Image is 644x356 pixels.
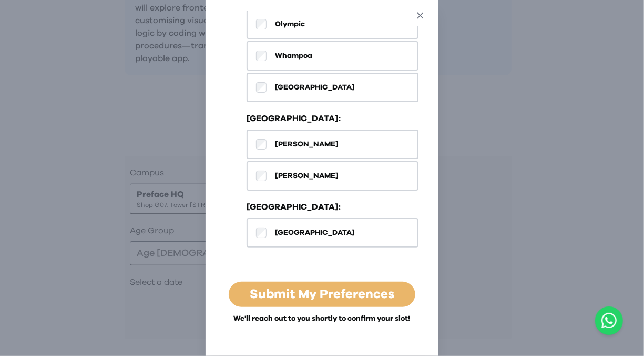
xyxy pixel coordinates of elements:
[226,281,418,308] button: Submit My Preferences
[247,201,341,213] h3: [GEOGRAPHIC_DATA]:
[250,288,394,301] a: Submit My Preferences
[247,9,418,39] button: Olympic
[275,51,312,61] span: Whampoa
[247,218,418,248] button: [GEOGRAPHIC_DATA]
[275,228,355,238] span: [GEOGRAPHIC_DATA]
[247,130,418,159] button: [PERSON_NAME]
[275,19,305,29] span: Olympic
[247,112,341,125] h3: [GEOGRAPHIC_DATA]:
[275,82,355,93] span: [GEOGRAPHIC_DATA]
[275,171,339,181] span: [PERSON_NAME]
[275,139,339,150] span: [PERSON_NAME]
[247,161,418,191] button: [PERSON_NAME]
[247,73,418,102] button: [GEOGRAPHIC_DATA]
[226,313,418,335] div: We'll reach out to you shortly to confirm your slot!
[247,41,418,71] button: Whampoa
